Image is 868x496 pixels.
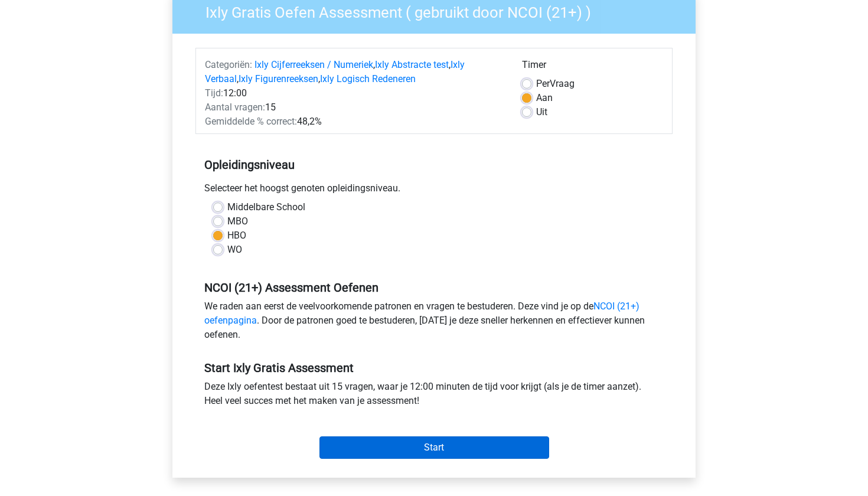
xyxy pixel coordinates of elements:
[195,299,673,347] div: We raden aan eerst de veelvoorkomende patronen en vragen te bestuderen. Deze vind je op de . Door...
[195,181,673,200] div: Selecteer het hoogst genoten opleidingsniveau.
[196,86,513,100] div: 12:00
[536,78,550,89] span: Per
[196,115,513,129] div: 48,2%
[227,243,242,257] label: WO
[254,59,373,70] a: Ixly Cijferreeksen / Numeriek
[320,73,416,84] a: Ixly Logisch Redeneren
[195,380,673,413] div: Deze Ixly oefentest bestaat uit 15 vragen, waar je 12:00 minuten de tijd voor krijgt (als je de t...
[204,361,664,375] h5: Start Ixly Gratis Assessment
[227,229,246,243] label: HBO
[205,87,223,99] span: Tijd:
[204,280,664,295] h5: NCOI (21+) Assessment Oefenen
[227,214,248,229] label: MBO
[319,436,549,459] input: Start
[196,58,513,86] div: , , , ,
[205,116,297,127] span: Gemiddelde % correct:
[227,200,305,214] label: Middelbare School
[196,100,513,115] div: 15
[204,153,664,177] h5: Opleidingsniveau
[536,77,575,91] label: Vraag
[522,58,663,77] div: Timer
[375,59,449,70] a: Ixly Abstracte test
[239,73,318,84] a: Ixly Figurenreeksen
[536,105,547,119] label: Uit
[205,102,265,113] span: Aantal vragen:
[536,91,553,105] label: Aan
[205,59,252,70] span: Categoriën:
